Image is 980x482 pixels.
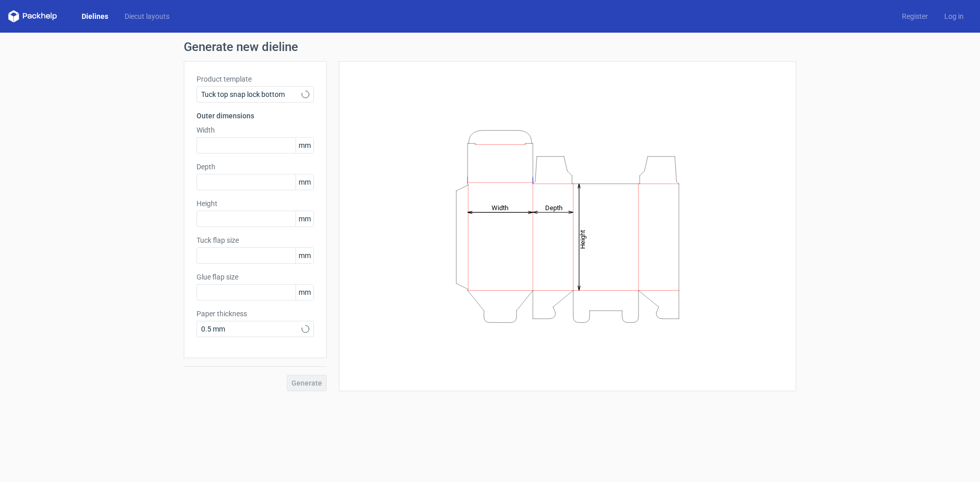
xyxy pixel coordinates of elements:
label: Tuck flap size [197,235,314,245]
a: Register [894,11,936,21]
span: mm [296,174,313,190]
a: Log in [936,11,972,21]
span: 0.5 mm [201,324,302,334]
span: mm [296,248,313,263]
tspan: Depth [545,204,562,211]
a: Dielines [73,11,116,21]
h3: Outer dimensions [197,111,314,121]
span: mm [296,138,313,153]
label: Glue flap size [197,272,314,282]
span: mm [296,285,313,300]
label: Width [197,125,314,135]
span: mm [296,211,313,226]
label: Depth [197,162,314,172]
tspan: Width [492,204,508,211]
span: Tuck top snap lock bottom [201,89,302,99]
h1: Generate new dieline [184,41,796,53]
tspan: Height [579,230,586,248]
label: Height [197,198,314,209]
label: Product template [197,74,314,84]
a: Diecut layouts [116,11,178,21]
label: Paper thickness [197,309,314,319]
